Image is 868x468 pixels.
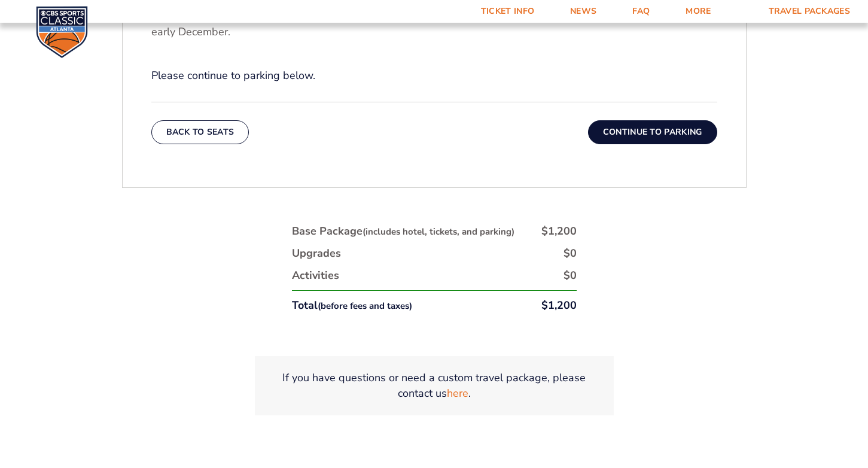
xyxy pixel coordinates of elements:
[151,68,717,83] p: Please continue to parking below.
[447,386,468,401] a: here
[541,224,577,239] div: $1,200
[588,120,717,144] button: Continue To Parking
[292,268,339,283] div: Activities
[269,370,599,400] p: If you have questions or need a custom travel package, please contact us .
[292,246,341,261] div: Upgrades
[292,298,412,313] div: Total
[541,298,577,313] div: $1,200
[292,224,514,239] div: Base Package
[151,120,249,144] button: Back To Seats
[151,10,717,39] p: Directions for how to access the Delta SKY360 Club will be included in your welcome email, which ...
[363,226,514,238] small: (includes hotel, tickets, and parking)
[564,268,577,283] div: $0
[36,6,88,58] img: CBS Sports Classic
[318,300,412,312] small: (before fees and taxes)
[564,246,577,261] div: $0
